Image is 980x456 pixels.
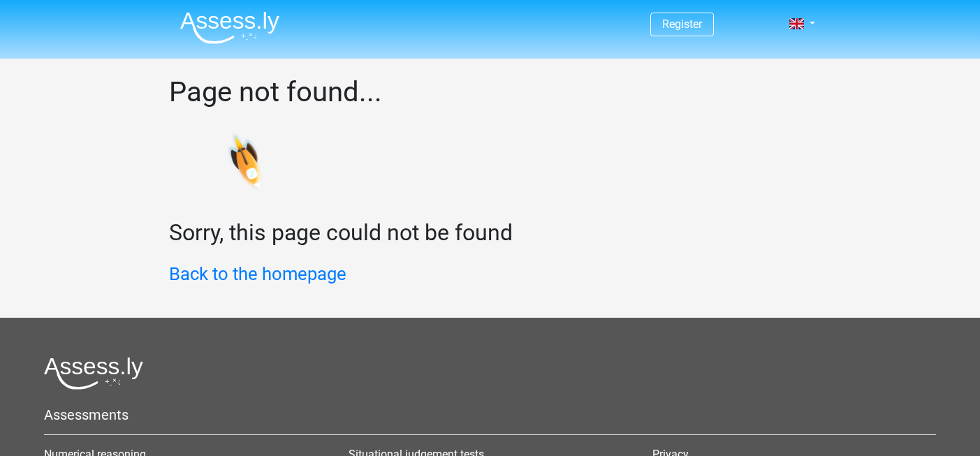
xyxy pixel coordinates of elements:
[169,263,346,284] a: Back to the homepage
[169,219,812,246] h2: Sorry, this page could not be found
[44,406,936,423] h5: Assessments
[145,104,278,230] img: spaceship-tilt.54adf63d3263.svg
[44,357,143,390] img: Assessly logo
[169,75,812,109] h1: Page not found...
[180,11,279,44] img: Assessly
[662,17,702,31] a: Register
